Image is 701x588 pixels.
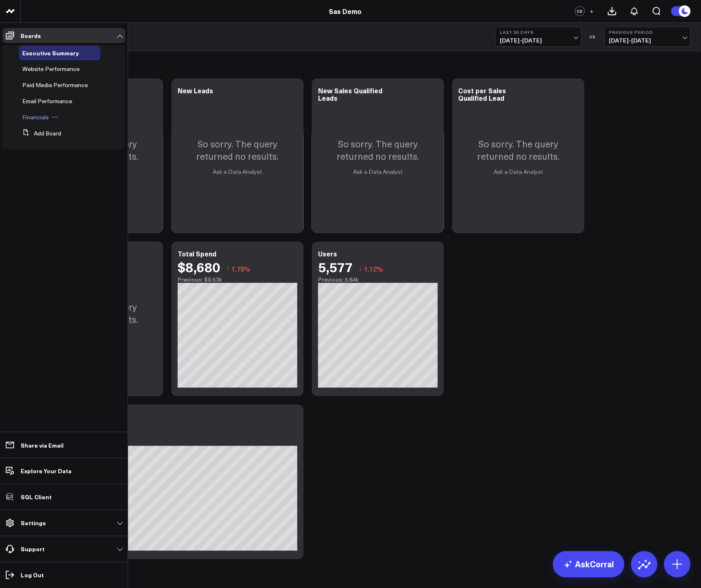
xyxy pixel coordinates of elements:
a: Website Performance [22,66,80,72]
span: ↓ [359,263,362,274]
button: + [587,6,597,16]
div: VS [586,34,601,39]
span: [DATE] - [DATE] [500,37,577,44]
a: Paid Media Performance [22,82,88,88]
p: Share via Email [21,442,64,448]
div: 5,577 [318,259,353,274]
a: Executive Summary [22,50,79,56]
a: SQL Client [2,490,125,505]
a: Financials [22,114,49,121]
a: Email Performance [22,98,72,104]
span: 1.78% [231,264,250,273]
div: New Leads [178,86,213,95]
button: Last 30 Days[DATE]-[DATE] [496,27,582,47]
button: Add Board [19,126,61,141]
a: AskCorral [553,551,625,578]
button: Previous Period[DATE]-[DATE] [605,27,691,47]
span: Executive Summary [22,49,79,57]
span: Financials [22,113,49,121]
span: + [590,8,594,14]
span: ↑ [226,263,230,274]
div: New Sales Qualified Leads [318,86,383,102]
p: SQL Client [21,494,52,500]
div: Previous: 4.85k [37,439,297,446]
span: [DATE] - [DATE] [609,37,686,44]
a: Ask a Data Analyst [213,168,262,175]
div: Users [318,249,337,258]
p: So sorry. The query returned no results. [461,138,576,162]
span: 1.12% [364,264,383,273]
p: Settings [21,520,46,526]
p: So sorry. The query returned no results. [320,138,436,162]
p: Explore Your Data [21,468,71,474]
b: Last 30 Days [500,30,577,35]
p: Boards [21,32,41,39]
div: Cost per Sales Qualified Lead [459,86,506,102]
a: Log Out [2,568,125,583]
p: So sorry. The query returned no results. [180,138,295,162]
b: Previous Period [609,30,686,35]
div: Previous: $8.53k [178,276,297,283]
a: Ask a Data Analyst [354,168,403,175]
div: Previous: 5.64k [318,276,438,283]
a: Sas Demo [329,7,362,16]
p: Log Out [21,572,44,579]
div: Total Spend [178,249,216,258]
span: Paid Media Performance [22,81,88,89]
span: Email Performance [22,97,72,105]
p: Support [21,546,45,552]
span: Website Performance [22,65,80,73]
a: Ask a Data Analyst [494,168,543,175]
div: $8,680 [178,259,220,274]
div: CS [575,6,585,16]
